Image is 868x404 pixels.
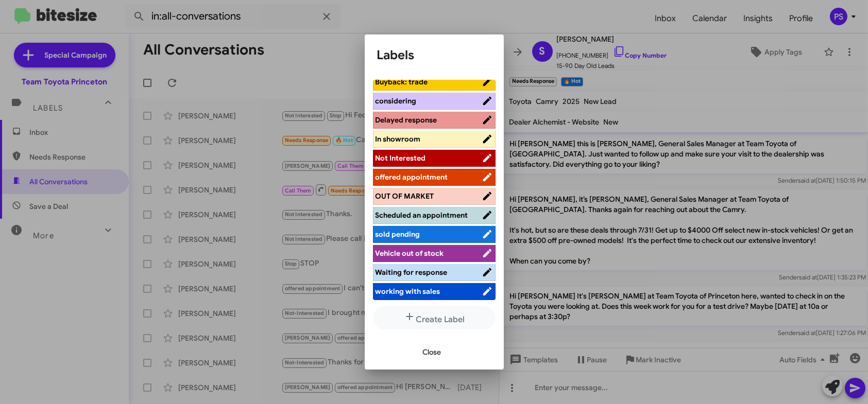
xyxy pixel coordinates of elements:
[376,210,468,220] span: Scheduled an appointment
[376,172,448,182] span: offered appointment
[376,268,448,277] span: Waiting for response
[376,191,434,201] span: OUT OF MARKET
[376,96,417,106] span: considering
[376,287,440,296] span: working with sales
[376,134,421,144] span: In showroom
[376,153,426,163] span: Not Interested
[373,306,496,329] button: Create Label
[376,230,420,239] span: sold pending
[377,47,491,63] h1: Labels
[376,115,437,125] span: Delayed response
[415,343,450,361] button: Close
[376,249,444,258] span: Vehicle out of stock
[376,77,428,86] span: Buyback: trade
[423,343,441,361] span: Close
